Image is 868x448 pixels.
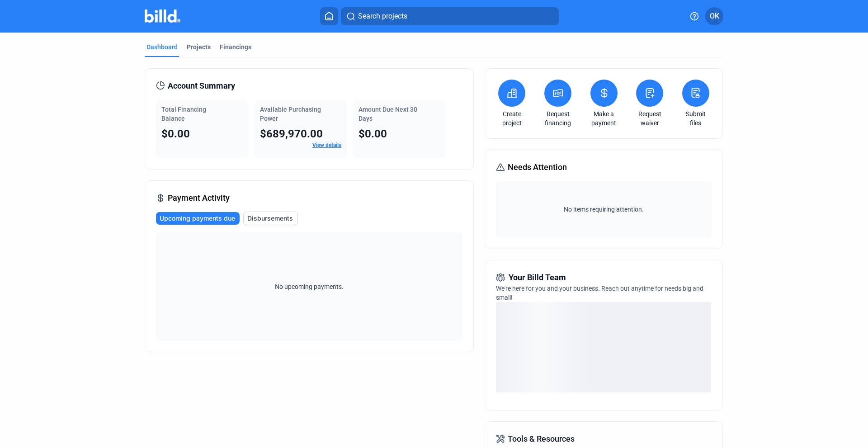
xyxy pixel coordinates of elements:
span: Your Billd Team [509,271,566,284]
div: Financings [220,42,251,52]
a: Request financing [542,109,574,127]
a: Create project [496,109,528,127]
span: Search projects [358,11,407,22]
span: No upcoming payments. [269,282,349,291]
span: $689,970.00 [260,127,323,140]
img: Billd Company Logo [145,9,180,23]
div: loading [496,302,711,392]
a: Make a payment [588,109,620,127]
button: Disbursements [243,212,298,225]
div: Projects [187,42,211,52]
button: Search projects [341,7,559,25]
span: $0.00 [161,127,190,140]
a: View details [312,142,341,148]
span: Upcoming payments due [160,214,235,223]
span: $0.00 [359,127,387,140]
span: Payment Activity [168,192,230,204]
button: Upcoming payments due [156,212,240,225]
span: Disbursements [247,214,293,223]
span: No items requiring attention. [500,205,708,214]
span: Account Summary [168,80,235,92]
button: OK [705,7,723,25]
span: OK [710,11,719,22]
span: Needs Attention [508,161,567,174]
div: Dashboard [146,42,178,52]
a: Request waiver [634,109,665,127]
a: Submit files [680,109,712,127]
span: Available Purchasing Power [260,106,321,122]
span: Tools & Resources [508,433,575,445]
span: Total Financing Balance [161,106,206,122]
span: We're here for you and your business. Reach out anytime for needs big and small! [496,285,703,301]
span: Amount Due Next 30 Days [359,106,417,122]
